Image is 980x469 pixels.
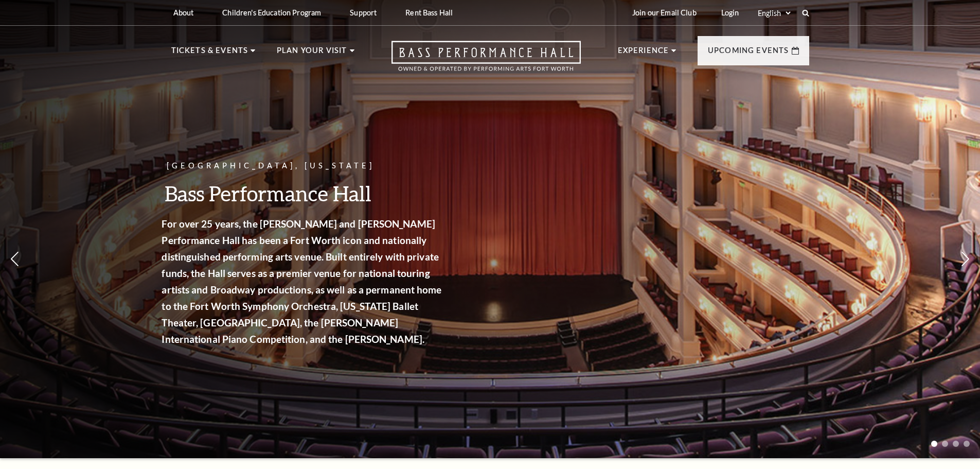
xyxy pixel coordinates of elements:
[222,8,321,17] p: Children's Education Program
[173,8,194,17] p: About
[756,8,792,18] select: Select:
[618,44,669,63] p: Experience
[350,8,377,17] p: Support
[405,8,453,17] p: Rent Bass Hall
[277,44,347,63] p: Plan Your Visit
[167,180,450,206] h3: Bass Performance Hall
[167,160,450,172] p: [GEOGRAPHIC_DATA], [US_STATE]
[171,44,248,63] p: Tickets & Events
[167,218,447,345] strong: For over 25 years, the [PERSON_NAME] and [PERSON_NAME] Performance Hall has been a Fort Worth ico...
[708,44,789,63] p: Upcoming Events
